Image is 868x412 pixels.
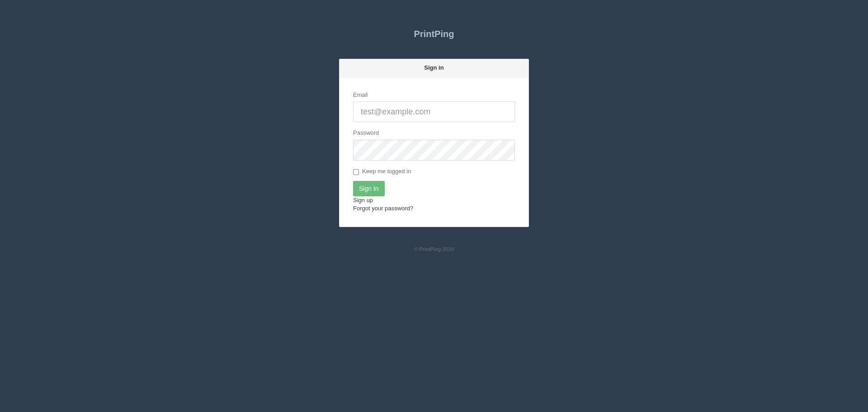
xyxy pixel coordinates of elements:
small: © PrintPing 2020 [414,246,454,252]
input: Keep me logged in [353,169,359,175]
input: test@example.com [353,101,515,122]
label: Password [353,129,379,137]
a: Forgot your password? [353,205,413,212]
label: Email [353,91,368,99]
a: Sign up [353,197,373,204]
label: Keep me logged in [353,167,411,176]
input: Sign In [353,181,385,196]
a: PrintPing [339,23,529,45]
strong: Sign in [424,64,443,71]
